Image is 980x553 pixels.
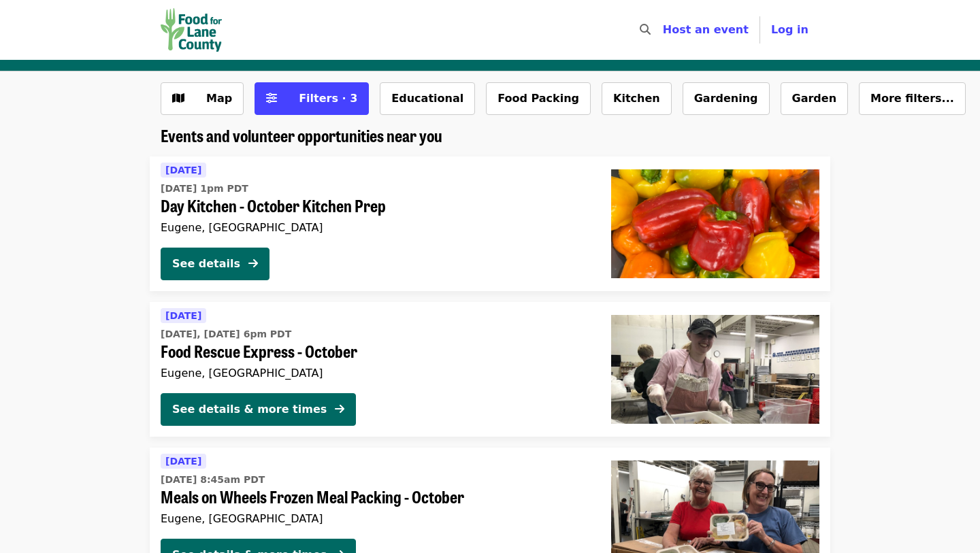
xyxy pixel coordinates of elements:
[150,156,830,291] a: See details for "Day Kitchen - October Kitchen Prep"
[683,82,770,115] button: Gardening
[266,92,277,105] i: sliders-h icon
[161,367,589,380] div: Eugene, [GEOGRAPHIC_DATA]
[161,512,589,525] div: Eugene, [GEOGRAPHIC_DATA]
[161,473,265,487] time: [DATE] 8:45am PDT
[161,8,222,52] img: Food for Lane County - Home
[299,92,357,105] span: Filters · 3
[380,82,475,115] button: Educational
[870,92,954,105] span: More filters...
[611,315,819,424] img: Food Rescue Express - October organized by Food for Lane County
[165,456,201,467] span: [DATE]
[161,82,244,115] button: Show map view
[248,257,258,270] i: arrow-right icon
[165,165,201,175] span: [DATE]
[659,14,670,46] input: Search
[161,221,589,234] div: Eugene, [GEOGRAPHIC_DATA]
[663,23,749,36] a: Host an event
[771,23,808,36] span: Log in
[781,82,849,115] button: Garden
[172,92,184,105] i: map icon
[255,82,369,115] button: Filters (3 selected)
[161,248,269,280] button: See details
[161,393,356,426] button: See details & more times
[859,82,966,115] button: More filters...
[335,403,344,416] i: arrow-right icon
[602,82,672,115] button: Kitchen
[161,123,442,147] span: Events and volunteer opportunities near you
[161,487,589,507] span: Meals on Wheels Frozen Meal Packing - October
[161,196,589,216] span: Day Kitchen - October Kitchen Prep
[172,256,240,272] div: See details
[206,92,232,105] span: Map
[486,82,591,115] button: Food Packing
[161,341,589,361] span: Food Rescue Express - October
[161,327,291,341] time: [DATE], [DATE] 6pm PDT
[161,182,248,196] time: [DATE] 1pm PDT
[165,310,201,321] span: [DATE]
[760,16,819,44] button: Log in
[172,401,327,418] div: See details & more times
[640,23,651,36] i: search icon
[611,169,819,278] img: Day Kitchen - October Kitchen Prep organized by Food for Lane County
[150,302,830,437] a: See details for "Food Rescue Express - October"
